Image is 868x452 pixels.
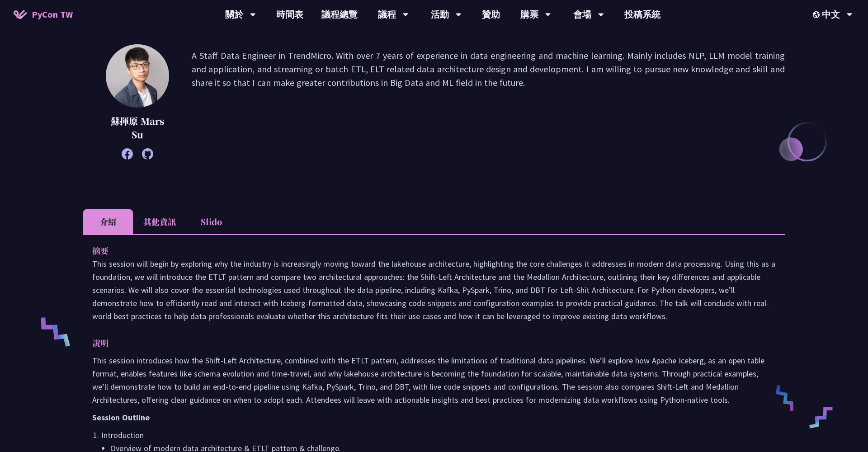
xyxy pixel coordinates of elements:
img: Locale Icon [813,11,822,18]
img: 蘇揮原 Mars Su [106,44,169,108]
span: PyCon TW [32,8,73,21]
p: Introduction [101,428,776,442]
p: 摘要 [92,244,758,257]
p: This session introduces how the Shift-Left Architecture, combined with the ETLT pattern, addresse... [92,354,776,406]
li: Slido [186,209,236,234]
li: 介紹 [83,209,133,234]
p: 說明 [92,336,758,349]
a: PyCon TW [5,3,82,26]
p: A Staff Data Engineer in TrendMicro. With over 7 years of experience in data engineering and mach... [192,49,785,155]
li: 其他資訊 [133,209,186,234]
p: 蘇揮原 Mars Su [106,114,169,141]
strong: Session Outline [92,412,150,423]
img: Home icon of PyCon TW 2025 [14,10,27,19]
p: This session will begin by exploring why the industry is increasingly moving toward the lakehouse... [92,257,776,323]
